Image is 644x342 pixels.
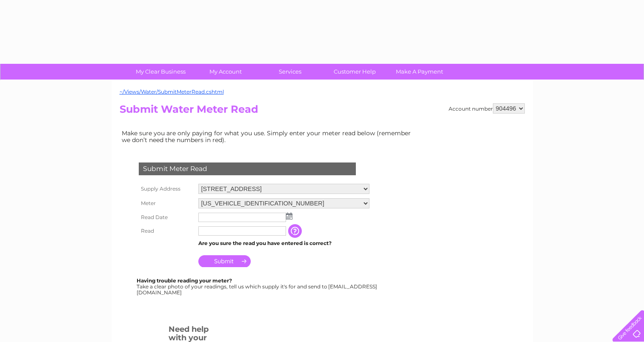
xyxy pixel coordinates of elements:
[190,64,260,80] a: My Account
[288,224,303,238] input: Information
[139,162,356,175] div: Submit Meter Read
[196,238,372,249] td: Are you sure the read you have entered is correct?
[449,103,525,114] div: Account number
[137,224,196,238] th: Read
[137,182,196,196] th: Supply Address
[198,255,251,267] input: Submit
[120,88,224,95] a: ~/Views/Water/SubmitMeterRead.cshtml
[137,277,232,284] b: Having trouble reading your meter?
[255,64,325,80] a: Services
[126,64,196,80] a: My Clear Business
[384,64,455,80] a: Make A Payment
[320,64,390,80] a: Customer Help
[286,213,292,219] img: ...
[137,196,196,211] th: Meter
[120,128,418,145] td: Make sure you are only paying for what you use. Simply enter your meter read below (remember we d...
[120,103,525,120] h2: Submit Water Meter Read
[137,211,196,224] th: Read Date
[137,278,378,295] div: Take a clear photo of your readings, tell us which supply it's for and send to [EMAIL_ADDRESS][DO...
